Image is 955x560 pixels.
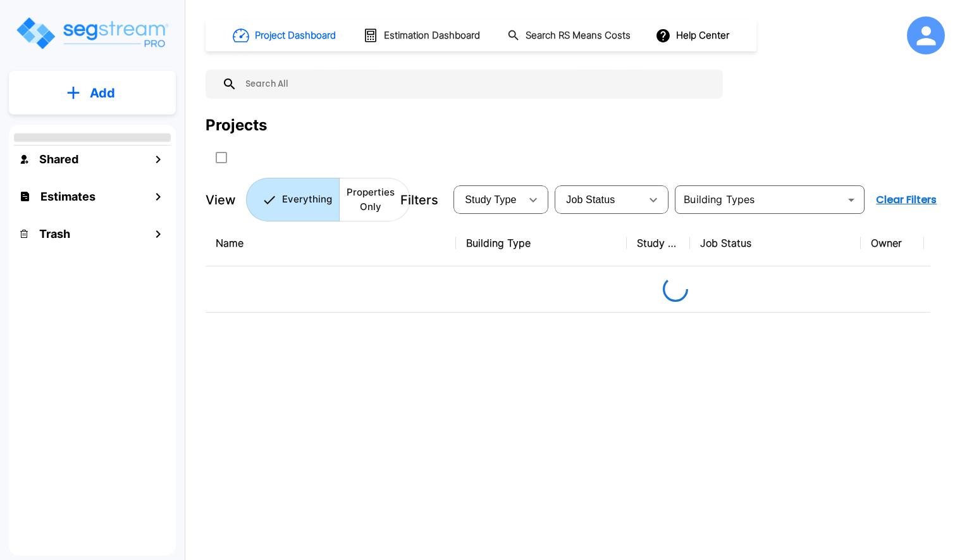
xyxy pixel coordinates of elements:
[40,188,95,205] h1: Estimates
[384,28,480,43] h1: Estimation Dashboard
[861,220,924,266] th: Owner
[206,220,456,266] th: Name
[627,220,690,266] th: Study Type
[39,151,78,168] h1: Shared
[206,190,236,209] p: View
[526,28,631,43] h1: Search RS Means Costs
[653,23,734,47] button: Help Center
[209,145,234,170] button: SelectAll
[358,22,487,49] button: Estimation Dashboard
[465,194,516,205] span: Study Type
[255,28,336,43] h1: Project Dashboard
[347,185,395,214] p: Properties Only
[566,194,615,205] span: Job Status
[842,191,860,209] button: Open
[206,114,267,137] div: Projects
[15,15,169,51] img: Logo
[237,70,717,99] input: Search All
[282,192,332,207] p: Everything
[690,220,861,266] th: Job Status
[90,84,115,103] p: Add
[557,182,641,218] div: Select
[679,191,840,209] input: Building Types
[339,178,410,221] button: Properties Only
[456,182,521,218] div: Select
[9,75,176,111] button: Add
[456,220,627,266] th: Building Type
[39,225,70,242] h1: Trash
[400,190,438,209] p: Filters
[246,178,410,221] div: Platform
[871,187,942,213] button: Clear Filters
[228,22,343,49] button: Project Dashboard
[502,23,638,48] button: Search RS Means Costs
[246,178,340,221] button: Everything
